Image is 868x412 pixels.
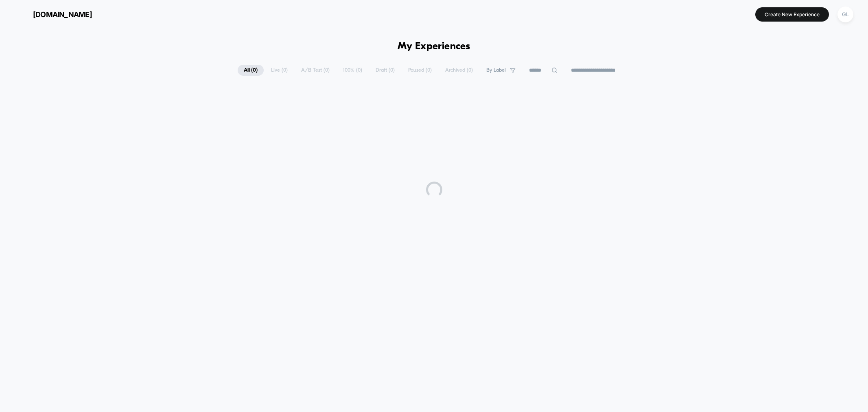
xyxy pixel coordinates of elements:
span: [DOMAIN_NAME] [33,10,92,19]
span: All ( 0 ) [238,65,264,76]
h1: My Experiences [398,41,470,53]
span: By Label [486,67,506,73]
button: [DOMAIN_NAME] [12,8,94,21]
button: GL [835,6,856,23]
div: GL [837,7,853,22]
button: Create New Experience [755,7,829,22]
